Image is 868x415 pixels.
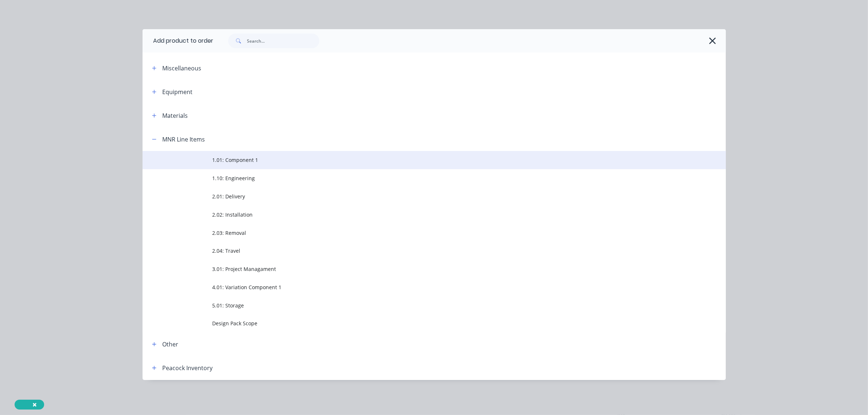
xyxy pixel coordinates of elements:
div: Miscellaneous [163,64,202,73]
span: 4.01: Variation Component 1 [213,283,623,291]
span: Design Pack Scope [213,319,623,327]
span: 2.01: Delivery [213,193,623,200]
div: Peacock Inventory [163,364,213,372]
div: MNR Line Items [163,135,205,144]
span: 2.04: Travel [213,247,623,255]
div: Equipment [163,88,193,96]
span: 3.01: Project Managament [213,265,623,273]
div: Add product to order [143,29,214,53]
div: Materials [163,111,188,120]
input: Search... [247,34,319,48]
span: 2.03: Removal [213,229,623,237]
span: 2.02: Installation [213,211,623,218]
span: 1.01: Component 1 [213,156,623,164]
span: 5.01: Storage [213,302,623,309]
button: Close [25,396,44,414]
div: Other [163,340,179,349]
span: × [32,399,37,410]
span: 1.10: Engineering [213,174,623,182]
